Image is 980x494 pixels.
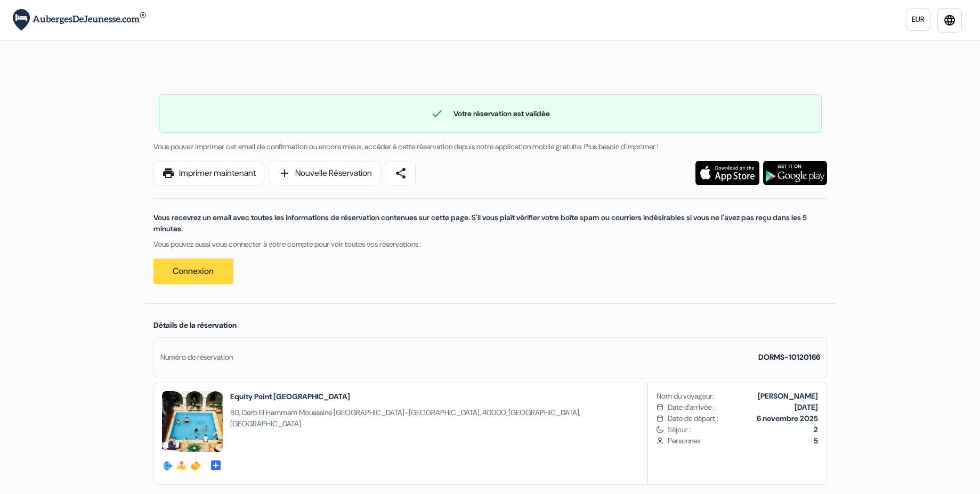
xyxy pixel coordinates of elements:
span: check [431,107,443,120]
strong: DORMS-10120166 [758,352,820,362]
img: Téléchargez l'application gratuite [763,161,827,185]
span: share [394,167,407,180]
span: Séjour : [668,424,817,435]
span: print [162,167,175,180]
span: Personnes [668,435,817,447]
a: addNouvelle Réservation [270,161,380,185]
div: Numéro de réservation [160,352,233,363]
img: AubergesDeJeunesse.com [13,9,146,31]
i: language [943,14,956,27]
b: 6 novembre 2025 [757,414,818,423]
span: add_box [209,459,222,469]
span: Détails de la réservation [153,320,237,330]
h2: Equity Point [GEOGRAPHIC_DATA] [230,391,639,402]
span: add [278,167,291,180]
b: 2 [814,425,818,434]
span: Date de départ : [668,413,718,424]
a: Connexion [153,258,233,284]
p: Vous pouvez aussi vous connecter à votre compte pour voir toutes vos réservations : [153,239,827,250]
a: add_box [209,458,222,469]
b: [DATE] [795,402,818,412]
b: 5 [814,436,818,446]
div: Votre réservation est validée [159,107,821,120]
a: language [937,8,962,33]
a: printImprimer maintenant [153,161,264,185]
a: share [386,161,416,185]
span: Date d'arrivée : [668,402,715,413]
span: Nom du voyageur: [657,391,714,402]
span: Vous pouvez imprimer cet email de confirmation ou encore mieux, accéder à cette réservation depui... [153,142,659,151]
span: 80, Derb El Hammam Mouassine [GEOGRAPHIC_DATA]-[GEOGRAPHIC_DATA], 40000, [GEOGRAPHIC_DATA], [GEOG... [230,407,639,430]
b: [PERSON_NAME] [758,391,818,401]
p: Vous recevrez un email avec toutes les informations de réservation contenues sur cette page. S'il... [153,212,827,234]
img: swiming_pool_31096_16045047335827.jpg [162,391,223,452]
a: EUR [906,8,930,31]
img: Téléchargez l'application gratuite [695,161,759,185]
